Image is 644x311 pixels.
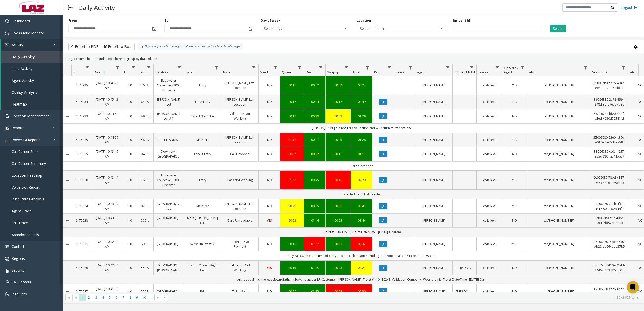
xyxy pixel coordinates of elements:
span: Contacts [12,244,26,249]
a: 890140 [141,242,150,246]
a: 01:28 [354,137,369,142]
a: cc4allext [480,218,499,223]
a: Pass Not Working [224,178,255,183]
a: 10 [125,218,135,223]
a: Edgewater Collective - 2000 Biscayne [157,78,181,93]
a: Id Filter Menu [84,64,91,71]
a: tel:[PHONE_NUMBER] [530,99,587,104]
a: [PERSON_NAME] [418,83,449,88]
span: Call Center Stats [12,149,39,154]
a: Collapse Details [63,219,71,223]
img: logout [634,5,638,10]
img: 'icon' [5,138,9,142]
a: YES [505,83,524,88]
span: Agent Activity [12,78,34,83]
a: [GEOGRAPHIC_DATA][PERSON_NAME] [157,263,181,272]
a: tel:[PHONE_NUMBER] [530,218,587,223]
span: YES [512,204,517,208]
a: 02:29 [354,178,369,183]
a: West 6th Exit #17 [187,242,218,246]
a: 01:44 [354,218,369,223]
a: NO [262,99,277,104]
div: 00:01 [329,204,348,209]
a: 720121 [141,218,150,223]
a: tel:[PHONE_NUMBER] [530,137,587,142]
label: Incident Id [453,18,470,23]
a: [PERSON_NAME] [418,178,449,183]
a: NO [505,114,524,119]
a: NO [505,218,524,223]
a: [PERSON_NAME] Lot [157,97,181,107]
a: 00:41 [329,178,348,183]
a: 00:16 [329,152,348,157]
a: 070280 [141,204,150,209]
a: 00:57 [283,152,301,157]
span: Call Center Summary [12,161,46,166]
a: 00:39 [307,114,322,119]
a: [DATE] 10:43:44 AM [95,175,119,185]
label: From [68,18,77,23]
img: 'icon' [5,245,9,249]
a: [DATE] 10:42:07 AM [95,263,119,272]
a: cc4allext [480,178,499,183]
a: Session ID Filter Menu [620,64,627,71]
a: [DATE] 10:43:01 AM [95,216,119,225]
span: Dashboard [12,19,30,23]
a: YES [505,204,524,209]
div: 01:15 [354,152,369,157]
a: [PERSON_NAME] Lot # 1 [157,111,181,121]
a: [GEOGRAPHIC_DATA] CCC [157,201,181,211]
a: [STREET_ADDRESS] [157,137,181,142]
div: 00:25 [283,204,301,209]
a: [DATE] 10:44:54 AM [95,111,119,121]
label: Location [357,18,371,23]
div: 03:32 [354,242,369,246]
a: 00:11 [307,137,322,142]
a: 6175925 [75,152,89,157]
a: [PERSON_NAME] Left Location [224,97,255,107]
div: 01:03 [283,178,301,183]
span: Daily Activity [12,54,35,59]
a: Visitor L2 South Right Exit [187,263,218,272]
button: Select [550,25,566,32]
span: Agent Trace [12,209,32,213]
a: [DATE] 10:42:30 AM [95,239,119,249]
a: 00:18 [329,99,348,104]
span: NO [267,83,272,87]
span: Toggle popup [247,25,253,32]
a: 6175928 [75,218,89,223]
span: Voice Bot Report [12,185,40,190]
a: 00:49 [354,99,369,104]
a: 00:45 [307,178,322,183]
a: 00:15 [307,204,322,209]
a: 00:33 [329,114,348,119]
span: YES [512,138,517,142]
a: tel:[PHONE_NUMBER] [530,204,587,209]
label: Day of week [261,18,280,23]
a: NO [262,178,277,183]
div: 00:12 [307,83,322,88]
span: Live Queue Monitor [12,31,44,35]
a: 10 [125,114,135,119]
div: 00:03 [329,242,348,246]
span: Select day... [261,25,331,32]
img: pageIcon [68,1,73,14]
a: Lane Activity [1,63,63,74]
span: Lane Activity [12,66,32,71]
a: cc4allext [480,83,499,88]
a: 00:27 [354,83,369,88]
a: 6175933 [75,114,89,119]
a: 0c006080-78bd-4387-9473-48163329cb73 [593,175,625,185]
span: Regions [12,256,25,261]
a: Logout [621,5,638,10]
a: NO [262,114,277,119]
a: [PERSON_NAME] [418,218,449,223]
